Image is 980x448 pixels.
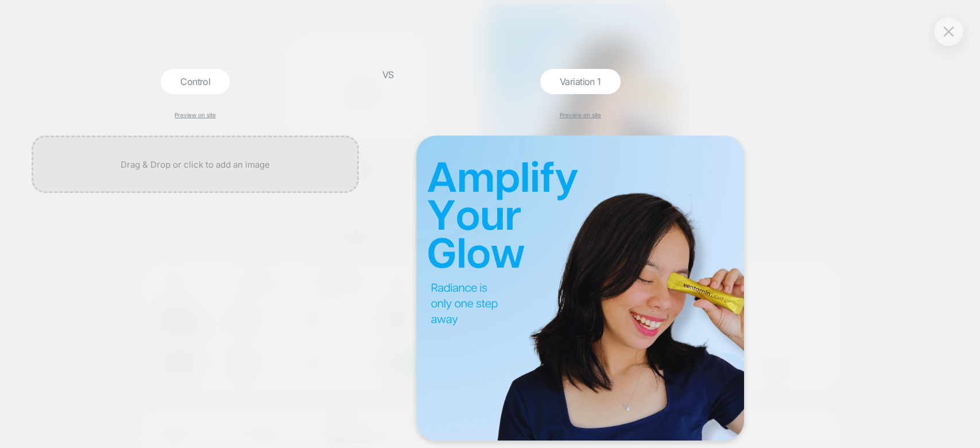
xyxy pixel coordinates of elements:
[943,26,954,36] img: close
[560,111,601,118] a: Preview on site
[175,111,216,118] a: Preview on site
[161,69,230,94] div: Control
[416,136,743,441] img: generic_77aa754f-4872-43ce-89c4-c86f89c3da12.png
[373,69,402,448] div: VS
[540,69,621,94] div: Variation 1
